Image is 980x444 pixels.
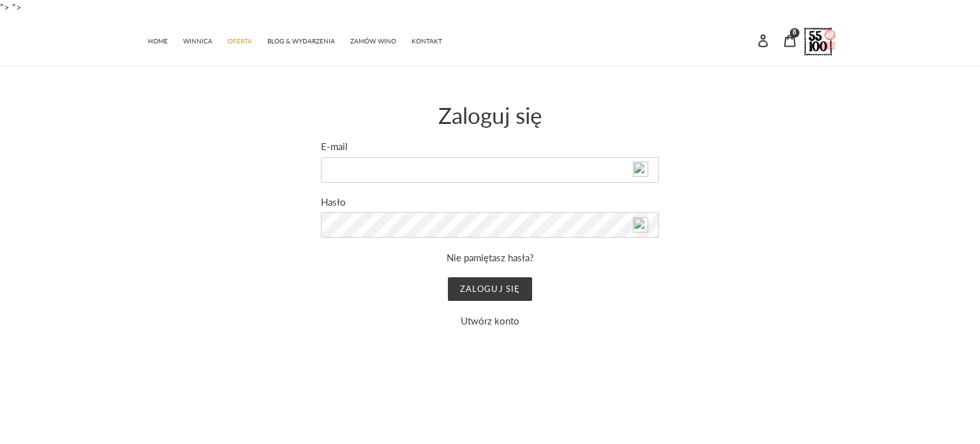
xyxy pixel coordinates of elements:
a: HOME [142,31,174,49]
a: BLOG & WYDARZENIA [261,31,341,49]
span: KONTAKT [412,37,442,45]
span: WINNICA [183,37,212,45]
span: ZAMÓW WINO [350,37,396,45]
span: HOME [148,37,168,45]
a: ZAMÓW WINO [344,31,403,49]
input: Zaloguj się [448,277,531,302]
a: KONTAKT [405,31,449,49]
a: Utwórz konto [461,315,519,326]
a: OFERTA [221,31,258,49]
label: E-mail [321,139,659,154]
span: 8 [792,29,796,36]
span: OFERTA [228,37,252,45]
a: 8 [776,26,803,54]
a: WINNICA [177,31,219,49]
h1: Zaloguj się [321,102,659,128]
span: BLOG & WYDARZENIA [267,37,335,45]
img: npw-badge-icon-locked.svg [633,217,648,233]
a: Nie pamiętasz hasła? [447,252,534,263]
label: Hasło [321,195,659,210]
img: npw-badge-icon-locked.svg [633,162,648,177]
